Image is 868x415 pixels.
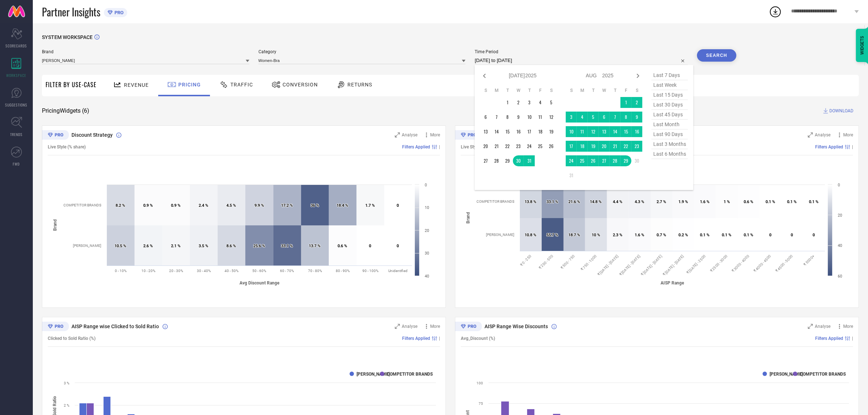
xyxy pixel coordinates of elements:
[425,183,427,187] text: 0
[588,112,599,123] td: Tue Aug 05 2025
[524,97,535,108] td: Thu Jul 03 2025
[800,372,846,377] text: COMPETITOR BRANDS
[803,254,816,267] text: ₹ 5000+
[71,132,113,138] span: Discount Strategy
[395,324,400,329] svg: Zoom
[484,323,548,329] span: AISP Range Wise Discounts
[634,71,642,80] div: Next month
[141,269,155,273] text: 10 - 20%
[700,199,709,204] text: 1.6 %
[491,141,502,152] td: Mon Jul 21 2025
[311,203,319,208] text: 36 %
[64,381,69,385] text: 3 %
[115,269,126,273] text: 0 - 10%
[5,102,28,108] span: SUGGESTIONS
[42,130,69,141] div: Premium
[838,274,842,279] text: 60
[430,132,440,137] span: More
[651,70,688,80] span: last 7 days
[10,132,23,137] span: TRENDS
[199,244,208,248] text: 3.5 %
[347,82,372,88] span: Returns
[402,144,430,150] span: Filters Applied
[479,402,483,406] text: 75
[475,49,688,54] span: Time Period
[491,88,502,93] th: Monday
[491,126,502,137] td: Mon Jul 14 2025
[475,56,688,65] input: Select time period
[281,203,293,208] text: 17.2 %
[114,244,126,248] text: 10.5 %
[599,141,610,152] td: Wed Aug 20 2025
[635,199,644,204] text: 4.3 %
[425,228,429,233] text: 20
[502,141,513,152] td: Tue Jul 22 2025
[599,126,610,137] td: Wed Aug 13 2025
[620,88,631,93] th: Friday
[226,244,236,248] text: 8.6 %
[566,112,577,123] td: Sun Aug 03 2025
[480,112,491,123] td: Sun Jul 06 2025
[143,244,153,248] text: 2.6 %
[486,233,514,237] text: [PERSON_NAME]
[513,97,524,108] td: Wed Jul 02 2025
[631,112,642,123] td: Sat Aug 09 2025
[577,88,588,93] th: Monday
[73,244,101,248] text: [PERSON_NAME]
[770,372,803,377] text: [PERSON_NAME]
[513,155,524,166] td: Wed Jul 30 2025
[829,107,853,115] span: DOWNLOAD
[651,90,688,100] span: last 15 days
[430,324,440,329] span: More
[588,126,599,137] td: Tue Aug 12 2025
[439,144,440,150] span: |
[838,183,840,187] text: 0
[199,203,208,208] text: 2.4 %
[535,112,546,123] td: Fri Jul 11 2025
[651,110,688,120] span: last 45 days
[336,269,350,273] text: 80 - 90%
[171,244,180,248] text: 2.1 %
[480,88,491,93] th: Sunday
[590,199,602,204] text: 14.8 %
[580,254,598,271] text: ₹ 750 - 1000
[397,203,399,208] text: 0
[577,126,588,137] td: Mon Aug 11 2025
[258,49,466,54] span: Category
[815,324,830,329] span: Analyse
[425,274,429,279] text: 40
[42,49,249,54] span: Brand
[546,199,558,204] text: 33.1 %
[362,269,378,273] text: 90 - 100%
[254,203,264,208] text: 9.9 %
[678,233,688,237] text: 0.2 %
[610,88,620,93] th: Thursday
[610,155,620,166] td: Thu Aug 28 2025
[546,88,557,93] th: Saturday
[686,254,707,275] text: ₹ [DATE] - 2500
[678,199,688,204] text: 1.9 %
[519,254,532,267] text: ₹ 0 - 250
[513,112,524,123] td: Wed Jul 09 2025
[852,336,853,341] span: |
[588,141,599,152] td: Tue Aug 19 2025
[631,141,642,152] td: Sat Aug 23 2025
[535,88,546,93] th: Friday
[709,254,728,273] text: ₹ 2500 - 3000
[197,269,211,273] text: 30 - 40%
[524,126,535,137] td: Thu Jul 17 2025
[631,126,642,137] td: Sat Aug 16 2025
[42,107,89,115] span: Pricing Widgets ( 6 )
[635,233,644,237] text: 1.6 %
[63,203,101,207] text: COMPETITOR BRANDS
[42,322,69,333] div: Premium
[568,233,580,237] text: 18.7 %
[697,49,736,62] button: Search
[480,155,491,166] td: Sun Jul 27 2025
[476,381,483,385] text: 100
[535,141,546,152] td: Fri Jul 25 2025
[610,126,620,137] td: Thu Aug 14 2025
[369,244,371,248] text: 0
[480,141,491,152] td: Sun Jul 20 2025
[124,82,149,88] span: Revenue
